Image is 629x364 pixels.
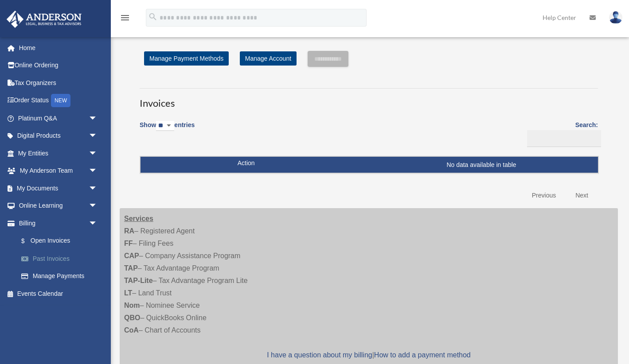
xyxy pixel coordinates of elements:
[51,94,70,107] div: NEW
[89,162,106,180] span: arrow_drop_down
[527,130,601,147] input: Search:
[124,326,139,334] strong: CoA
[124,277,153,284] strong: TAP-Lite
[6,144,111,162] a: My Entitiesarrow_drop_down
[124,349,613,361] p: |
[124,302,140,309] strong: Nom
[124,289,132,297] strong: LT
[89,127,106,145] span: arrow_drop_down
[569,186,595,205] a: Next
[124,252,139,259] strong: CAP
[6,109,111,127] a: Platinum Q&Aarrow_drop_down
[89,144,106,163] span: arrow_drop_down
[6,214,111,232] a: Billingarrow_drop_down
[12,267,111,285] a: Manage Payments
[124,240,133,247] strong: FF
[374,351,471,359] a: How to add a payment method
[140,88,598,110] h3: Invoices
[156,121,174,131] select: Showentries
[6,57,111,74] a: Online Ordering
[89,197,106,215] span: arrow_drop_down
[124,227,134,235] strong: RA
[524,120,598,147] label: Search:
[240,51,297,66] a: Manage Account
[120,12,130,23] i: menu
[89,214,106,232] span: arrow_drop_down
[6,285,111,302] a: Events Calendar
[144,51,229,66] a: Manage Payment Methods
[525,186,563,205] a: Previous
[148,12,158,22] i: search
[124,264,138,272] strong: TAP
[609,11,622,24] img: User Pic
[6,162,111,180] a: My Anderson Teamarrow_drop_down
[12,232,106,250] a: $Open Invoices
[141,157,598,174] td: No data available in table
[89,179,106,197] span: arrow_drop_down
[4,11,84,28] img: Anderson Advisors Platinum Portal
[26,236,31,247] span: $
[6,179,111,197] a: My Documentsarrow_drop_down
[120,15,130,23] a: menu
[6,197,111,215] a: Online Learningarrow_drop_down
[124,215,153,222] strong: Services
[124,314,140,321] strong: QBO
[89,109,106,128] span: arrow_drop_down
[6,39,111,57] a: Home
[12,250,111,267] a: Past Invoices
[6,127,111,145] a: Digital Productsarrow_drop_down
[140,120,195,140] label: Show entries
[6,92,111,110] a: Order StatusNEW
[267,351,372,359] a: I have a question about my billing
[6,74,111,92] a: Tax Organizers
